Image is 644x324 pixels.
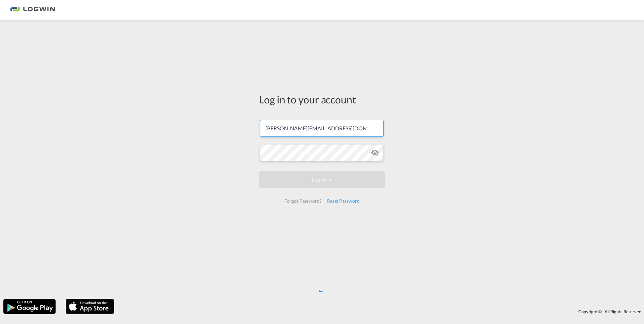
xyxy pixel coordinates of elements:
[118,306,644,317] div: Copyright © . All Rights Reserved
[324,195,362,207] div: Reset Password
[260,120,384,137] input: Enter email/phone number
[259,92,385,106] div: Log in to your account
[259,171,385,188] button: LOGIN
[10,3,56,18] img: bc73a0e0d8c111efacd525e4c8ad7d32.png
[65,298,115,315] img: apple.png
[371,149,379,157] md-icon: icon-eye-off
[3,298,56,315] img: google.png
[282,195,324,207] div: Forgot Password?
